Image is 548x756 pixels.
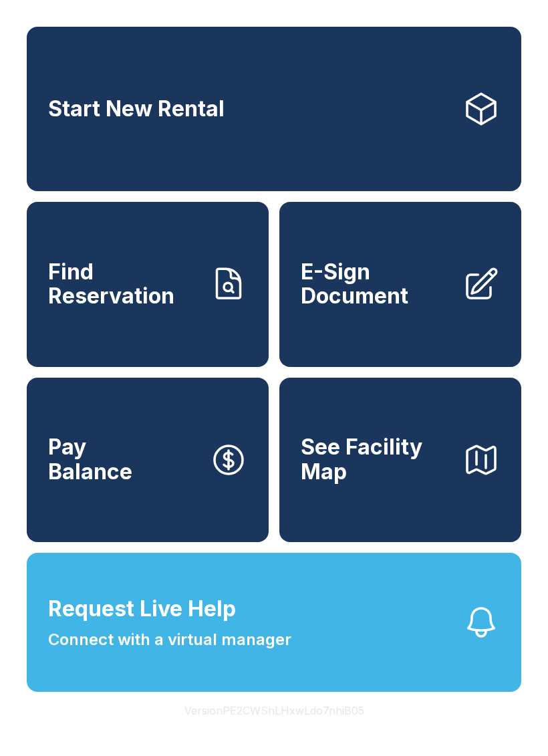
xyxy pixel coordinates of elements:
a: PayBalance [27,378,269,542]
a: Start New Rental [27,27,521,191]
button: VersionPE2CWShLHxwLdo7nhiB05 [174,692,375,729]
span: Pay Balance [48,435,132,484]
span: Find Reservation [48,260,199,309]
span: E-Sign Document [301,260,452,309]
span: Start New Rental [48,97,225,122]
button: Request Live HelpConnect with a virtual manager [27,553,521,692]
span: Connect with a virtual manager [48,628,291,652]
span: Request Live Help [48,593,236,625]
span: See Facility Map [301,435,452,484]
a: Find Reservation [27,202,269,366]
a: E-Sign Document [279,202,521,366]
button: See Facility Map [279,378,521,542]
